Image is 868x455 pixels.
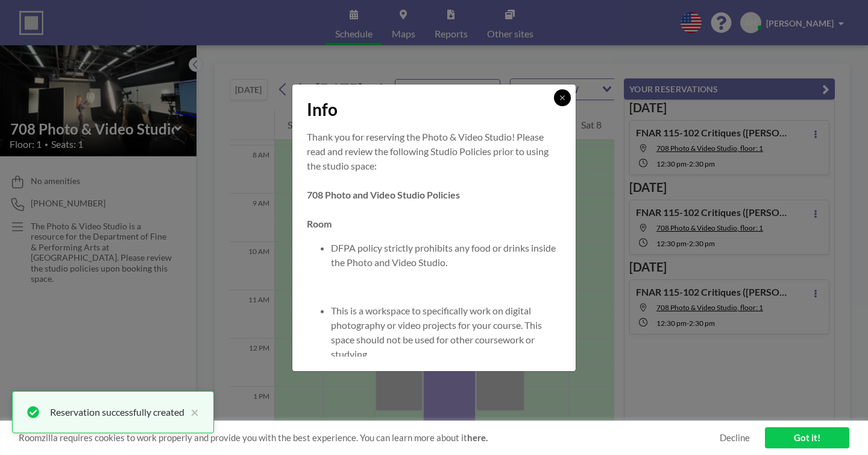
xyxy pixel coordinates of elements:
[184,405,199,419] button: close
[50,405,184,419] div: Reservation successfully created
[307,189,460,200] strong: 708 Photo and Video Studio Policies
[467,432,488,443] a: here.
[331,304,561,361] li: This is a workspace to specifically work on digital photography or video projects for your course...
[307,99,338,120] span: Info
[331,241,561,270] li: DFPA policy strictly prohibits any food or drinks inside the Photo and Video Studio.
[307,218,332,229] strong: Room
[765,427,849,448] a: Got it!
[720,432,750,444] a: Decline
[19,432,720,444] span: Roomzilla requires cookies to work properly and provide you with the best experience. You can lea...
[307,130,561,173] p: Thank you for reserving the Photo & Video Studio! Please read and review the following Studio Pol...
